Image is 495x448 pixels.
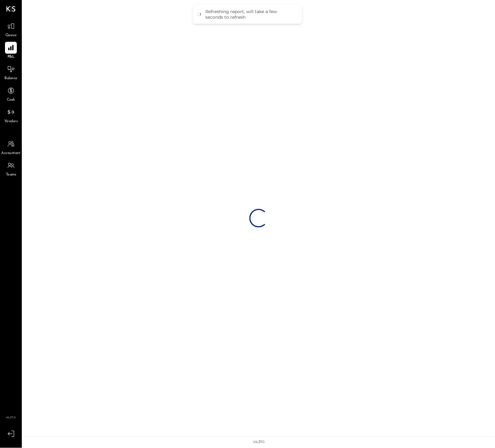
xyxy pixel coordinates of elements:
[6,172,16,178] span: Teams
[7,54,15,60] span: P&L
[2,151,21,156] span: Accountant
[4,119,18,124] span: Vendors
[253,440,264,445] div: v 4.37.0
[0,20,22,38] a: Queue
[0,160,22,178] a: Teams
[0,63,22,81] a: Balance
[5,33,17,38] span: Queue
[0,85,22,103] a: Cash
[7,97,15,103] span: Cash
[0,138,22,156] a: Accountant
[205,9,296,20] div: Refreshing report, will take a few seconds to refresh
[0,42,22,60] a: P&L
[4,76,17,81] span: Balance
[0,106,22,124] a: Vendors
